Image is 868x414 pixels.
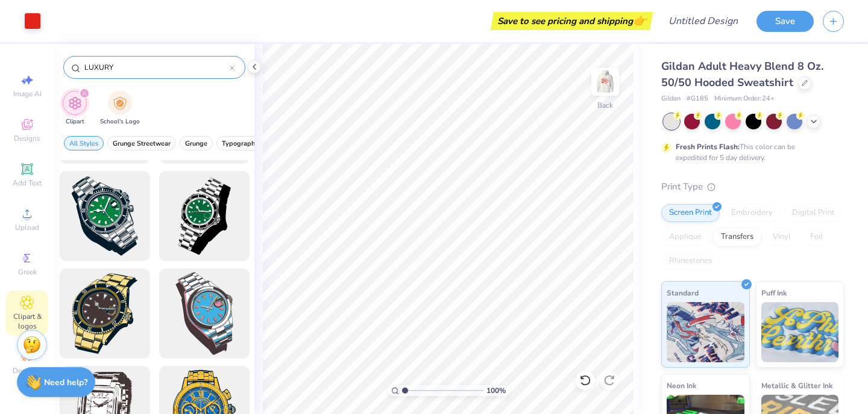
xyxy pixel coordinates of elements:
[6,312,48,331] span: Clipart & logos
[667,302,744,362] img: Standard
[113,96,127,110] img: School's Logo Image
[802,228,831,246] div: Foil
[486,385,506,396] span: 100 %
[14,134,40,143] span: Designs
[659,9,747,33] input: Untitled Design
[113,139,171,148] span: Grunge Streetwear
[68,96,82,110] img: Clipart Image
[64,136,104,150] button: filter button
[100,91,140,126] button: filter button
[761,302,839,362] img: Puff Ink
[661,228,709,246] div: Applique
[676,141,824,163] div: This color can be expedited for 5 day delivery.
[714,94,775,104] span: Minimum Order: 24 +
[185,139,207,148] span: Grunge
[69,139,98,148] span: All Styles
[107,136,176,150] button: filter button
[222,139,259,148] span: Typography
[593,70,617,94] img: Back
[633,13,646,28] span: 👉
[661,180,844,194] div: Print Type
[667,286,699,299] span: Standard
[661,94,681,104] span: Gildan
[13,178,42,188] span: Add Text
[13,89,42,99] span: Image AI
[661,59,823,90] span: Gildan Adult Heavy Blend 8 Oz. 50/50 Hooded Sweatshirt
[18,267,37,277] span: Greek
[687,94,708,104] span: # G185
[713,228,761,246] div: Transfers
[667,379,696,392] span: Neon Ink
[63,91,87,126] button: filter button
[180,136,213,150] button: filter button
[44,377,87,388] strong: Need help?
[15,223,39,232] span: Upload
[597,100,613,111] div: Back
[761,379,832,392] span: Metallic & Glitter Ink
[63,91,87,126] div: filter for Clipart
[661,252,720,270] div: Rhinestones
[216,136,264,150] button: filter button
[761,286,787,299] span: Puff Ink
[756,11,814,32] button: Save
[784,204,843,222] div: Digital Print
[83,61,230,73] input: Try "Stars"
[100,117,140,126] span: School's Logo
[494,12,650,30] div: Save to see pricing and shipping
[765,228,799,246] div: Vinyl
[723,204,781,222] div: Embroidery
[13,366,42,375] span: Decorate
[661,204,720,222] div: Screen Print
[676,142,740,152] strong: Fresh Prints Flash:
[66,117,84,126] span: Clipart
[100,91,140,126] div: filter for School's Logo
